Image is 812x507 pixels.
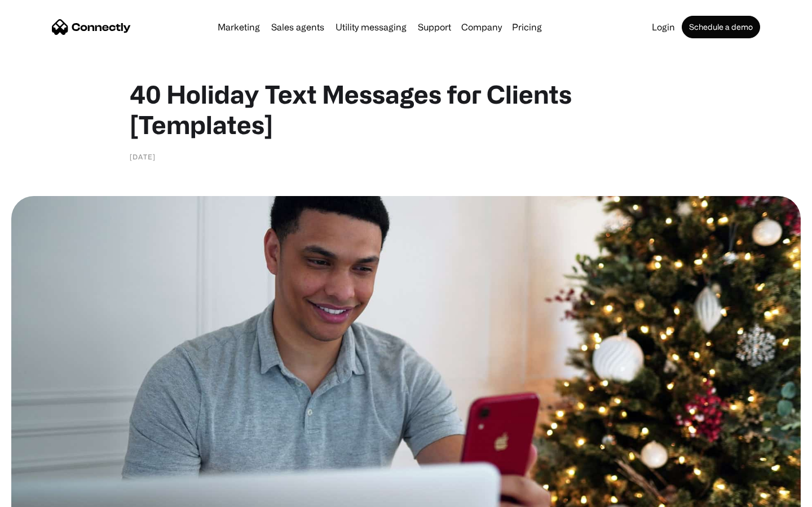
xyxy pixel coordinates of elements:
a: Login [647,23,679,32]
a: Schedule a demo [682,16,760,38]
a: Pricing [507,23,546,32]
aside: Language selected: English [11,487,68,503]
h1: 40 Holiday Text Messages for Clients [Templates] [130,79,682,140]
a: Utility messaging [331,23,411,32]
ul: Language list [23,487,68,503]
a: Support [413,23,456,32]
div: Company [461,19,502,35]
a: Marketing [213,23,264,32]
a: Sales agents [267,23,329,32]
div: [DATE] [130,151,156,162]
